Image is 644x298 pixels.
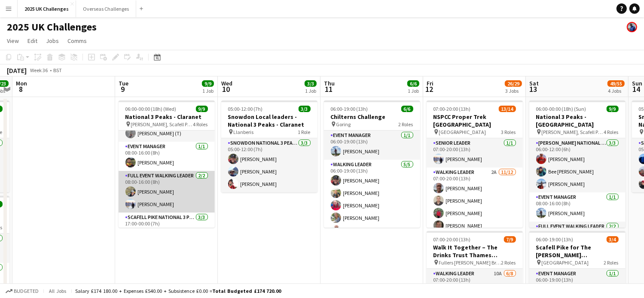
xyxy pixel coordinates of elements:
[323,84,335,94] span: 11
[305,80,317,87] span: 3/3
[119,171,215,213] app-card-role: Full Event Walking Leader2/208:00-16:00 (8h)[PERSON_NAME][PERSON_NAME]
[119,100,215,228] app-job-card: 06:00-00:00 (18h) (Wed)9/9National 3 Peaks - Claranet [PERSON_NAME], Scafell Pike and Snowdon4 Ro...
[427,243,523,259] h3: Walk It Together – The Drinks Trust Thames Footpath Challenge
[529,100,626,228] app-job-card: 06:00-00:00 (18h) (Sun)9/9National 3 Peaks - [GEOGRAPHIC_DATA] [PERSON_NAME], Scafell Pike and Sn...
[131,121,193,128] span: [PERSON_NAME], Scafell Pike and Snowdon
[505,80,522,87] span: 26/29
[627,22,637,32] app-user-avatar: Andy Baker
[505,88,522,94] div: 3 Jobs
[407,80,419,87] span: 6/6
[221,79,232,87] span: Wed
[64,35,90,46] a: Comms
[427,113,523,128] h3: NSPCC Proper Trek [GEOGRAPHIC_DATA]
[324,100,420,228] app-job-card: 06:00-19:00 (13h)6/6Chilterns Challenge Goring2 RolesEvent Manager1/106:00-19:00 (13h)[PERSON_NAM...
[299,106,311,112] span: 3/3
[499,106,516,112] span: 13/14
[46,37,59,45] span: Jobs
[7,21,97,33] h1: 2025 UK Challenges
[604,259,619,266] span: 2 Roles
[67,37,87,45] span: Comms
[15,84,27,94] span: 8
[529,192,626,222] app-card-role: Event Manager1/108:00-16:00 (8h)[PERSON_NAME]
[439,129,486,135] span: [GEOGRAPHIC_DATA]
[14,288,39,294] span: Budgeted
[221,100,317,192] app-job-card: 05:00-12:00 (7h)3/3Snowdon Local leaders - National 3 Peaks - Claranet Llanberis1 RoleSnowdon Nat...
[18,0,76,17] button: 2025 UK Challenges
[305,88,316,94] div: 1 Job
[324,79,335,87] span: Thu
[196,106,208,112] span: 9/9
[3,35,22,46] a: View
[16,79,27,87] span: Mon
[529,243,626,259] h3: Scafell Pike for The [PERSON_NAME] [PERSON_NAME] Trust
[401,106,413,112] span: 6/6
[433,236,471,243] span: 07:00-20:00 (13h)
[202,80,214,87] span: 9/9
[324,131,420,160] app-card-role: Event Manager1/106:00-19:00 (13h)[PERSON_NAME]
[607,106,619,112] span: 9/9
[228,106,263,112] span: 05:00-12:00 (7h)
[501,259,516,266] span: 2 Roles
[425,84,433,94] span: 12
[221,113,317,128] h3: Snowdon Local leaders - National 3 Peaks - Claranet
[119,213,215,267] app-card-role: Scafell Pike National 3 Peaks Walking Leader3/317:00-00:00 (7h)
[27,37,37,45] span: Edit
[631,84,642,94] span: 14
[221,138,317,192] app-card-role: Snowdon National 3 Peaks Walking Leader3/305:00-12:00 (7h)[PERSON_NAME][PERSON_NAME][PERSON_NAME]
[536,236,574,243] span: 06:00-19:00 (13h)
[117,84,128,94] span: 9
[542,129,604,135] span: [PERSON_NAME], Scafell Pike and Snowdon
[202,88,214,94] div: 1 Job
[331,106,368,112] span: 06:00-19:00 (13h)
[607,80,625,87] span: 49/55
[220,84,232,94] span: 10
[119,79,128,87] span: Tue
[501,129,516,135] span: 3 Roles
[212,288,281,294] span: Total Budgeted £174 720.00
[7,37,19,45] span: View
[119,113,215,121] h3: National 3 Peaks - Claranet
[324,113,420,121] h3: Chilterns Challenge
[529,113,626,128] h3: National 3 Peaks - [GEOGRAPHIC_DATA]
[47,288,68,294] span: All jobs
[28,67,50,73] span: Week 36
[607,236,619,243] span: 3/4
[408,88,419,94] div: 1 Job
[234,129,254,135] span: Llanberis
[504,236,516,243] span: 7/9
[427,100,523,228] app-job-card: 07:00-20:00 (13h)13/14NSPCC Proper Trek [GEOGRAPHIC_DATA] [GEOGRAPHIC_DATA]3 RolesSenior Leader1/...
[4,286,40,296] button: Budgeted
[632,79,642,87] span: Sun
[604,129,619,135] span: 4 Roles
[298,129,311,135] span: 1 Role
[427,138,523,167] app-card-role: Senior Leader1/107:00-20:00 (13h)[PERSON_NAME]
[433,106,471,112] span: 07:00-20:00 (13h)
[439,259,501,266] span: Fullers [PERSON_NAME] Brewery, [GEOGRAPHIC_DATA]
[76,0,136,17] button: Overseas Challenges
[75,288,281,294] div: Salary £174 180.00 + Expenses £540.00 + Subsistence £0.00 =
[529,138,626,192] app-card-role: [PERSON_NAME] National 3 Peaks Walking Leader3/306:00-12:00 (6h)[PERSON_NAME]Bee [PERSON_NAME][PE...
[528,84,539,94] span: 13
[53,67,62,73] div: BST
[125,106,177,112] span: 06:00-00:00 (18h) (Wed)
[43,35,62,46] a: Jobs
[529,269,626,298] app-card-role: Event Manager1/106:00-19:00 (13h)[PERSON_NAME]
[119,142,215,171] app-card-role: Event Manager1/108:00-16:00 (8h)[PERSON_NAME]
[529,222,626,266] app-card-role: Full Event Walking Leader2/2
[529,79,539,87] span: Sat
[399,121,413,128] span: 2 Roles
[7,66,27,75] div: [DATE]
[608,88,624,94] div: 4 Jobs
[336,121,351,128] span: Goring
[324,160,420,239] app-card-role: Walking Leader5/506:00-19:00 (13h)[PERSON_NAME][PERSON_NAME][PERSON_NAME][PERSON_NAME][PERSON_NAME]
[427,79,433,87] span: Fri
[536,106,586,112] span: 06:00-00:00 (18h) (Sun)
[193,121,208,128] span: 4 Roles
[24,35,41,46] a: Edit
[542,259,589,266] span: [GEOGRAPHIC_DATA]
